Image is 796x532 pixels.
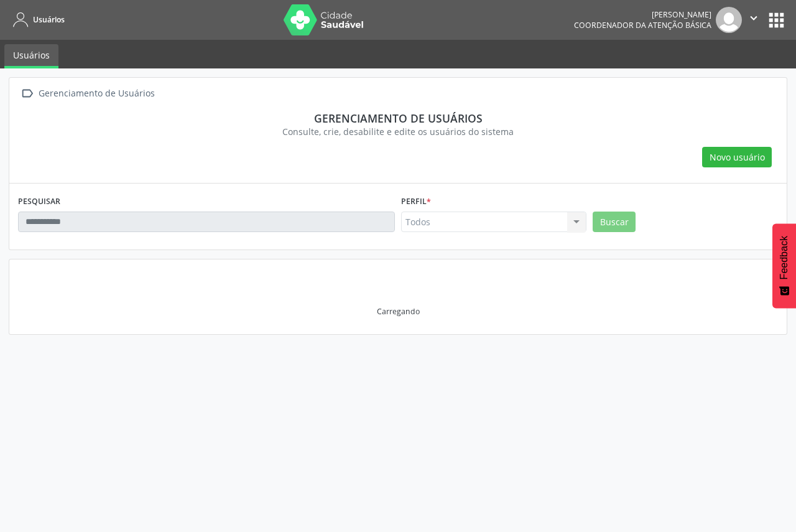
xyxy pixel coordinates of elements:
button: Novo usuário [702,147,772,168]
div: [PERSON_NAME] [574,9,711,20]
button: Feedback - Mostrar pesquisa [772,223,796,308]
div: Carregando [377,306,420,317]
span: Novo usuário [710,151,765,164]
div: Consulte, crie, desabilite e edite os usuários do sistema [27,125,769,138]
label: PESQUISAR [18,192,60,212]
i:  [18,85,36,103]
a: Usuários [4,44,58,68]
button: Buscar [593,212,636,233]
label: Perfil [401,192,431,212]
button:  [742,7,766,33]
a: Usuários [9,9,65,30]
i:  [747,11,761,25]
span: Coordenador da Atenção Básica [574,20,711,30]
button: apps [766,9,787,31]
div: Gerenciamento de Usuários [36,85,157,103]
span: Feedback [779,236,790,279]
span: Usuários [33,14,65,25]
img: img [716,7,742,33]
a:  Gerenciamento de Usuários [18,85,157,103]
div: Gerenciamento de usuários [27,111,769,125]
